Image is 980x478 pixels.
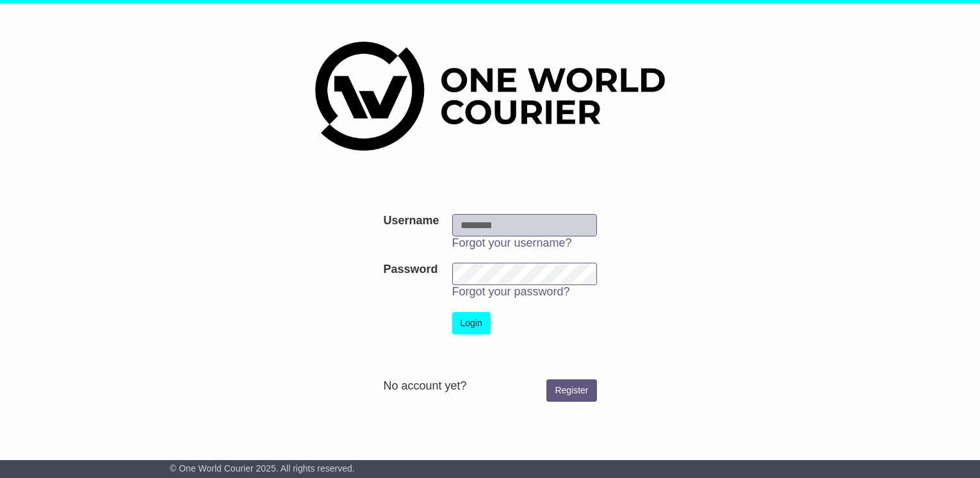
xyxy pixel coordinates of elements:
[170,463,355,474] span: © One World Courier 2025. All rights reserved.
[383,263,437,277] label: Password
[452,285,570,298] a: Forgot your password?
[315,42,665,151] img: One World
[383,214,439,228] label: Username
[383,379,596,393] div: No account yet?
[546,379,596,402] a: Register
[452,236,572,249] a: Forgot your username?
[452,312,491,334] button: Login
